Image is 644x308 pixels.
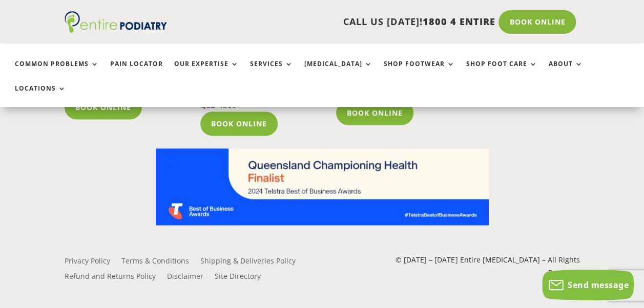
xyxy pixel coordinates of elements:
[568,279,629,291] span: Send message
[65,273,156,284] a: Refund and Returns Policy
[15,60,99,82] a: Common Problems
[542,270,634,300] button: Send message
[167,273,203,284] a: Disclaimer
[65,11,167,33] img: logo (1)
[156,217,489,227] a: Telstra Business Awards QLD State Finalist - Championing Health Category
[250,60,293,82] a: Services
[390,253,579,279] p: © [DATE] – [DATE] Entire [MEDICAL_DATA] – All Rights Reserved
[498,10,576,34] a: Book Online
[65,25,167,35] a: Entire Podiatry
[422,15,495,28] span: 1800 4 ENTIRE
[549,60,583,82] a: About
[110,60,163,82] a: Pain Locator
[121,257,189,269] a: Terms & Conditions
[200,257,296,269] a: Shipping & Deliveries Policy
[65,95,142,119] a: Book Online
[15,85,66,107] a: Locations
[215,273,261,284] a: Site Directory
[65,257,110,269] a: Privacy Policy
[384,60,455,82] a: Shop Footwear
[466,60,537,82] a: Shop Foot Care
[174,60,239,82] a: Our Expertise
[156,148,489,225] img: Telstra Business Awards QLD State Finalist - Championing Health Category
[180,15,495,29] p: CALL US [DATE]!
[200,112,278,135] a: Book Online
[336,101,413,124] a: Book Online
[304,60,372,82] a: [MEDICAL_DATA]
